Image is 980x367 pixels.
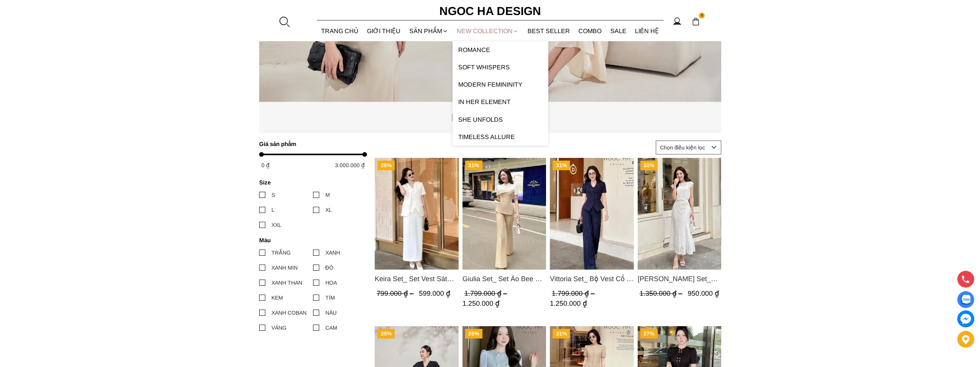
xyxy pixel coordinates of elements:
span: 0 [699,13,705,19]
a: BEST SELLER [523,21,575,41]
div: XANH [325,248,340,257]
a: Modern Femininity [452,76,548,93]
a: Display image [957,291,974,308]
a: Link to Keira Set_ Set Vest Sát Nách Kết Hợp Chân Váy Bút Chì Mix Áo Khoác BJ141+ A1083 [375,273,459,284]
div: XANH THAN [271,278,302,287]
span: 1.799.000 ₫ [464,290,509,297]
img: Keira Set_ Set Vest Sát Nách Kết Hợp Chân Váy Bút Chì Mix Áo Khoác BJ141+ A1083 [375,158,459,270]
div: TÍM [325,293,335,302]
a: Link to Vittoria Set_ Bộ Vest Cổ V Quần Suông Kẻ Sọc BQ013 [550,273,634,284]
div: KEM [271,293,283,302]
a: Link to Giulia Set_ Set Áo Bee Mix Cổ Trắng Đính Cúc Quần Loe BQ014 [462,273,546,284]
span: 799.000 ₫ [377,290,415,297]
span: 3.000.000 ₫ [335,162,365,168]
a: messenger [957,310,974,327]
div: NÂU [325,308,337,317]
div: M [325,191,330,199]
span: 599.000 ₫ [419,290,450,297]
a: Product image - Keira Set_ Set Vest Sát Nách Kết Hợp Chân Váy Bút Chì Mix Áo Khoác BJ141+ A1083 [375,158,459,270]
div: L [271,206,275,214]
div: S [271,191,275,199]
h4: Size [259,179,362,186]
a: TRANG CHỦ [317,21,363,41]
a: SALE [606,21,631,41]
img: img-CART-ICON-ksit0nf1 [692,17,700,26]
a: Product image - Giulia Set_ Set Áo Bee Mix Cổ Trắng Đính Cúc Quần Loe BQ014 [462,158,546,270]
img: Giulia Set_ Set Áo Bee Mix Cổ Trắng Đính Cúc Quần Loe BQ014 [462,158,546,270]
a: Ngoc Ha Design [432,2,548,20]
a: SHE UNFOLDS [452,111,548,128]
a: LIÊN HỆ [631,21,663,41]
span: 1.250.000 ₫ [550,300,587,307]
a: NEW COLLECTION [452,21,523,41]
div: XL [325,206,332,214]
h4: Màu [259,237,362,243]
div: HOA [325,278,337,287]
span: 1.350.000 ₫ [639,290,684,297]
a: In Her Element [452,93,548,111]
img: Vittoria Set_ Bộ Vest Cổ V Quần Suông Kẻ Sọc BQ013 [550,158,634,270]
a: Combo [574,21,606,41]
div: SẢN PHẨM [405,21,453,41]
a: Soft Whispers [452,59,548,76]
span: 0 ₫ [261,162,270,168]
a: ROMANCE [452,41,548,59]
img: Display image [961,295,970,305]
h4: Giá sản phẩm [259,141,362,147]
span: Keira Set_ Set Vest Sát Nách Kết Hợp Chân Váy Bút Chì Mix Áo Khoác BJ141+ A1083 [375,273,459,284]
a: Link to Isabella Set_ Bộ Ren Áo Sơ Mi Vai Chờm Chân Váy Đuôi Cá Màu Trắng BJ139 [637,273,721,284]
span: 950.000 ₫ [687,290,719,297]
p: BEST SELLER [259,108,721,126]
a: Timeless Allure [452,128,548,146]
a: Product image - Isabella Set_ Bộ Ren Áo Sơ Mi Vai Chờm Chân Váy Đuôi Cá Màu Trắng BJ139 [637,158,721,270]
a: Product image - Vittoria Set_ Bộ Vest Cổ V Quần Suông Kẻ Sọc BQ013 [550,158,634,270]
span: 1.250.000 ₫ [462,300,499,307]
img: Isabella Set_ Bộ Ren Áo Sơ Mi Vai Chờm Chân Váy Đuôi Cá Màu Trắng BJ139 [637,158,721,270]
div: VÀNG [271,323,286,332]
span: Vittoria Set_ Bộ Vest Cổ V Quần Suông Kẻ Sọc BQ013 [550,273,634,284]
span: [PERSON_NAME] Set_ Bộ Ren Áo Sơ Mi Vai Chờm Chân Váy Đuôi Cá Màu Trắng BJ139 [637,273,721,284]
div: CAM [325,323,337,332]
div: XANH COBAN [271,308,307,317]
span: Giulia Set_ Set Áo Bee Mix Cổ Trắng Đính Cúc Quần Loe BQ014 [462,273,546,284]
span: 1.799.000 ₫ [552,290,596,297]
a: GIỚI THIỆU [363,21,405,41]
div: TRẮNG [271,248,291,257]
div: XXL [271,221,281,229]
div: XANH MIN [271,263,298,272]
div: ĐỎ [325,263,333,272]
